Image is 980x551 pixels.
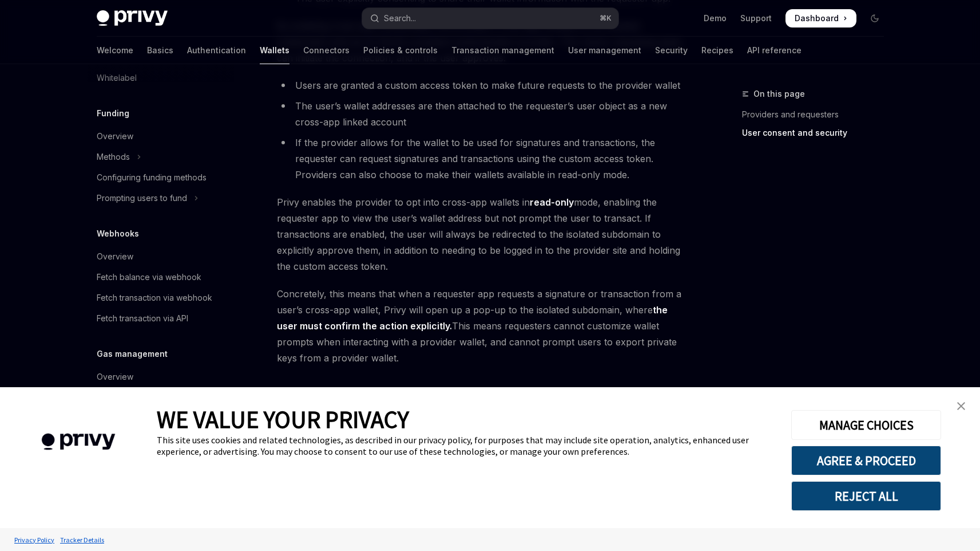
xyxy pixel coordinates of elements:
[97,370,133,384] div: Overview
[97,37,133,64] a: Welcome
[600,14,612,23] span: ⌘ K
[277,286,689,366] span: Concretely, this means that when a requester app requests a signature or transaction from a user’...
[157,404,409,434] span: WE VALUE YOUR PRIVACY
[97,129,133,143] div: Overview
[88,188,234,208] button: Toggle Prompting users to fund section
[303,37,350,64] a: Connectors
[260,37,289,64] a: Wallets
[451,37,554,64] a: Transaction management
[97,191,187,205] div: Prompting users to fund
[187,37,246,64] a: Authentication
[97,347,168,361] h5: Gas management
[277,304,668,332] strong: the user must confirm the action explicitly.
[957,402,965,410] img: close banner
[97,171,207,184] div: Configuring funding methods
[88,288,234,308] a: Fetch transaction via webhook
[97,10,168,26] img: dark logo
[568,37,641,64] a: User management
[950,395,973,418] a: close banner
[530,196,574,208] strong: read-only
[742,105,893,124] a: Providers and requesters
[362,8,618,29] button: Open search
[97,291,212,305] div: Fetch transaction via webhook
[88,147,234,167] button: Toggle Methods section
[384,11,416,25] div: Search...
[655,37,688,64] a: Security
[88,267,234,288] a: Fetch balance via webhook
[88,367,234,387] a: Overview
[97,227,139,241] h5: Webhooks
[11,530,57,550] a: Privacy Policy
[88,126,234,147] a: Overview
[704,13,727,24] a: Demo
[785,9,856,27] a: Dashboard
[97,250,133,263] div: Overview
[277,98,689,130] li: The user’s wallet addresses are then attached to the requester’s user object as a new cross-app l...
[753,87,805,101] span: On this page
[791,410,941,440] button: MANAGE CHOICES
[97,107,129,120] h5: Funding
[866,9,884,27] button: Toggle dark mode
[97,312,188,325] div: Fetch transaction via API
[277,77,689,93] li: Users are granted a custom access token to make future requests to the provider wallet
[701,37,733,64] a: Recipes
[88,246,234,267] a: Overview
[791,446,941,475] button: AGREE & PROCEED
[88,308,234,329] a: Fetch transaction via API
[747,37,802,64] a: API reference
[97,270,201,284] div: Fetch balance via webhook
[57,530,107,550] a: Tracker Details
[363,37,438,64] a: Policies & controls
[740,13,772,24] a: Support
[17,417,140,467] img: company logo
[795,13,839,24] span: Dashboard
[97,150,130,164] div: Methods
[791,481,941,511] button: REJECT ALL
[147,37,173,64] a: Basics
[88,167,234,188] a: Configuring funding methods
[742,124,893,142] a: User consent and security
[277,135,689,183] li: If the provider allows for the wallet to be used for signatures and transactions, the requester c...
[157,434,774,457] div: This site uses cookies and related technologies, as described in our privacy policy, for purposes...
[277,194,689,274] span: Privy enables the provider to opt into cross-app wallets in mode, enabling the requester app to v...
